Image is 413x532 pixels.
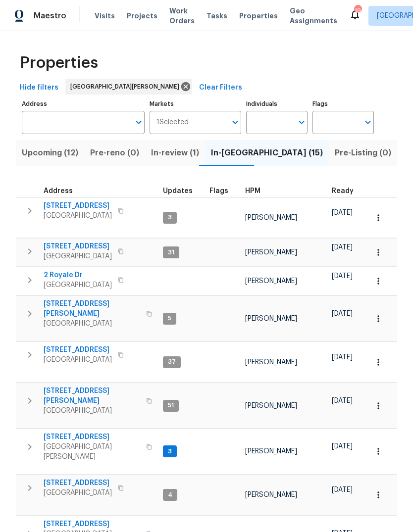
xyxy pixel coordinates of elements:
span: Flags [209,188,228,194]
span: [STREET_ADDRESS] [44,201,112,211]
span: [GEOGRAPHIC_DATA] [44,319,140,329]
span: Pre-Listing (0) [335,146,391,160]
label: Markets [150,101,242,107]
span: [DATE] [332,209,353,216]
span: [PERSON_NAME] [245,448,297,455]
span: [DATE] [332,397,353,404]
span: Address [44,188,73,194]
button: Open [132,115,146,129]
span: Clear Filters [199,82,242,94]
span: [STREET_ADDRESS] [44,242,112,251]
span: In-[GEOGRAPHIC_DATA] (15) [211,146,323,160]
span: [DATE] [332,486,353,493]
span: [GEOGRAPHIC_DATA] [44,355,112,365]
span: [STREET_ADDRESS] [44,519,140,529]
span: Properties [239,11,278,21]
span: [GEOGRAPHIC_DATA] [44,251,112,261]
span: [GEOGRAPHIC_DATA] [44,406,140,416]
span: Geo Assignments [290,6,337,26]
span: [DATE] [332,354,353,361]
span: 31 [164,248,178,257]
span: 3 [164,213,176,222]
button: Open [295,115,309,129]
span: Visits [95,11,115,21]
span: Properties [20,58,98,68]
span: [STREET_ADDRESS] [44,478,112,488]
span: Maestro [34,11,66,21]
div: 19 [354,6,361,16]
span: 3 [164,447,176,456]
span: In-review (1) [151,146,199,160]
label: Individuals [246,101,308,107]
span: Projects [127,11,157,21]
span: Work Orders [169,6,195,26]
label: Flags [312,101,374,107]
span: [PERSON_NAME] [245,278,297,285]
span: HPM [245,188,260,194]
span: [PERSON_NAME] [245,249,297,256]
button: Open [361,115,375,129]
span: [STREET_ADDRESS] [44,345,112,355]
span: 37 [164,358,180,366]
span: 51 [164,401,178,410]
span: [GEOGRAPHIC_DATA][PERSON_NAME] [70,82,183,92]
button: Open [228,115,242,129]
span: [STREET_ADDRESS][PERSON_NAME] [44,386,140,406]
label: Address [22,101,145,107]
div: [GEOGRAPHIC_DATA][PERSON_NAME] [65,79,192,95]
span: [GEOGRAPHIC_DATA][PERSON_NAME] [44,442,140,462]
span: Tasks [206,12,227,19]
span: [PERSON_NAME] [245,491,297,498]
span: [GEOGRAPHIC_DATA] [44,211,112,221]
span: [PERSON_NAME] [245,359,297,366]
span: Upcoming (12) [22,146,78,160]
span: [GEOGRAPHIC_DATA] [44,488,112,498]
span: [PERSON_NAME] [245,315,297,322]
span: Pre-reno (0) [90,146,139,160]
span: [DATE] [332,443,353,450]
span: [STREET_ADDRESS] [44,432,140,442]
span: Ready [332,188,354,194]
span: [STREET_ADDRESS][PERSON_NAME] [44,299,140,319]
span: 5 [164,314,175,323]
span: Updates [163,188,193,194]
div: Earliest renovation start date (first business day after COE or Checkout) [332,188,362,194]
span: 1 Selected [156,118,189,127]
span: [DATE] [332,244,353,251]
button: Clear Filters [195,79,246,97]
span: 2 Royale Dr [44,270,112,280]
span: [PERSON_NAME] [245,402,297,409]
span: Hide filters [20,82,58,94]
span: [DATE] [332,310,353,317]
button: Hide filters [16,79,62,97]
span: [GEOGRAPHIC_DATA] [44,280,112,290]
span: 4 [164,491,176,499]
span: [DATE] [332,273,353,280]
span: [PERSON_NAME] [245,214,297,221]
